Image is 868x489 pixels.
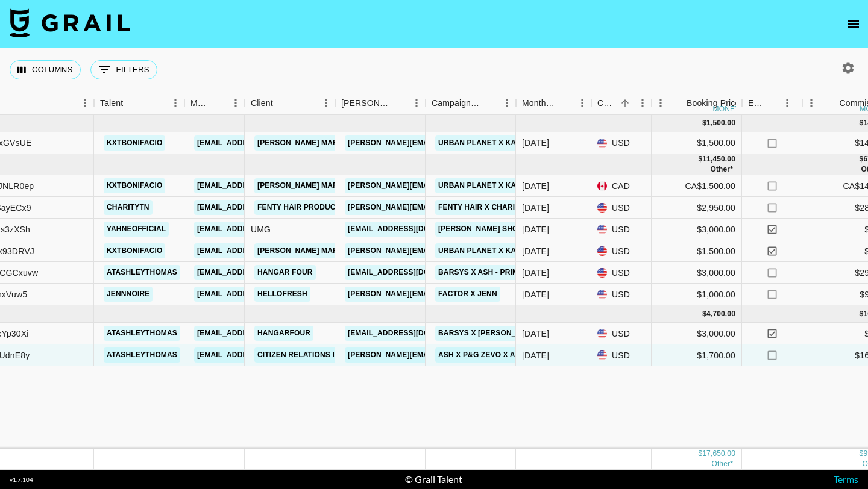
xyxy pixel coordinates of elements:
[522,288,549,301] div: Sep '25
[345,243,541,258] a: [PERSON_NAME][EMAIL_ADDRESS][DOMAIN_NAME]
[652,175,742,197] div: CA$1,500.00
[194,222,329,237] a: [EMAIL_ADDRESS][DOMAIN_NAME]
[104,347,180,363] a: atashleythomas
[435,326,692,341] a: BARSYS x [PERSON_NAME] | [DATE] Amazon Prime Day Campaign
[345,265,480,280] a: [EMAIL_ADDRESS][DOMAIN_NAME]
[522,328,549,340] div: Oct '25
[702,309,706,319] div: $
[860,118,864,128] div: $
[702,118,706,128] div: $
[591,132,652,154] div: USD
[345,200,541,215] a: [PERSON_NAME][EMAIL_ADDRESS][DOMAIN_NAME]
[194,287,329,302] a: [EMAIL_ADDRESS][DOMAIN_NAME]
[713,105,740,113] div: money
[522,223,549,235] div: Sep '25
[345,222,480,237] a: [EMAIL_ADDRESS][DOMAIN_NAME]
[245,219,335,240] div: UMG
[481,95,498,111] button: Sort
[670,95,687,111] button: Sort
[104,178,165,193] a: kxtbonifacio
[435,222,588,237] a: [PERSON_NAME] Show At The Sphere
[652,323,742,344] div: $3,000.00
[841,12,866,36] button: open drawer
[254,178,386,193] a: [PERSON_NAME] Marketing Inc.
[687,92,740,115] div: Booking Price
[254,326,313,341] a: Hangarfour
[254,200,365,215] a: FENTY HAIR PRODUCTS LLC
[498,94,516,112] button: Menu
[435,200,527,215] a: Fenty Hair x Charity
[748,92,765,115] div: Expenses: Remove Commission?
[104,135,165,151] a: kxtbonifacio
[706,309,735,319] div: 4,700.00
[76,94,94,112] button: Menu
[822,95,839,111] button: Sort
[104,326,180,341] a: atashleythomas
[634,94,652,112] button: Menu
[617,95,634,111] button: Sort
[516,92,591,115] div: Month Due
[104,200,153,215] a: charitytn
[194,347,329,363] a: [EMAIL_ADDRESS][DOMAIN_NAME]
[10,8,130,37] img: Grail Talent
[522,267,549,279] div: Sep '25
[706,118,735,128] div: 1,500.00
[426,92,516,115] div: Campaign (Type)
[802,94,820,112] button: Menu
[317,94,335,112] button: Menu
[522,245,549,257] div: Sep '25
[405,473,462,485] div: © Grail Talent
[591,197,652,219] div: USD
[652,94,670,112] button: Menu
[273,95,290,111] button: Sort
[652,344,742,366] div: $1,700.00
[345,135,541,151] a: [PERSON_NAME][EMAIL_ADDRESS][DOMAIN_NAME]
[94,92,184,115] div: Talent
[652,219,742,240] div: $3,000.00
[190,92,210,115] div: Manager
[652,284,742,305] div: $1,000.00
[341,92,391,115] div: [PERSON_NAME]
[778,94,796,112] button: Menu
[254,135,386,151] a: [PERSON_NAME] Marketing Inc.
[254,243,386,258] a: [PERSON_NAME] Marketing Inc.
[166,94,184,112] button: Menu
[435,243,523,258] a: Urban Planet x Kat
[652,262,742,284] div: $3,000.00
[104,243,165,258] a: kxtbonifacio
[765,95,782,111] button: Sort
[591,175,652,197] div: CAD
[742,92,802,115] div: Expenses: Remove Commission?
[104,222,169,237] a: yahneofficial
[702,449,735,459] div: 17,650.00
[702,154,735,164] div: 11,450.00
[194,326,329,341] a: [EMAIL_ADDRESS][DOMAIN_NAME]
[591,262,652,284] div: USD
[254,347,350,363] a: Citizen Relations Inc.
[711,459,733,468] span: CA$ 1,500.00
[345,287,603,302] a: [PERSON_NAME][EMAIL_ADDRESS][PERSON_NAME][DOMAIN_NAME]
[522,202,549,214] div: Sep '25
[335,92,426,115] div: Booker
[345,326,480,341] a: [EMAIL_ADDRESS][DOMAIN_NAME]
[573,94,591,112] button: Menu
[90,60,157,79] button: Show filters
[522,92,556,115] div: Month Due
[194,178,329,193] a: [EMAIL_ADDRESS][DOMAIN_NAME]
[652,240,742,262] div: $1,500.00
[698,449,702,459] div: $
[407,94,426,112] button: Menu
[123,95,140,111] button: Sort
[194,265,329,280] a: [EMAIL_ADDRESS][DOMAIN_NAME]
[698,154,702,164] div: $
[104,287,153,302] a: jennnoire
[254,287,310,302] a: HelloFresh
[591,284,652,305] div: USD
[597,92,617,115] div: Currency
[391,95,407,111] button: Sort
[254,265,316,280] a: Hangar Four
[435,135,523,151] a: Urban Planet x Kat
[591,323,652,344] div: USD
[591,240,652,262] div: USD
[432,92,481,115] div: Campaign (Type)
